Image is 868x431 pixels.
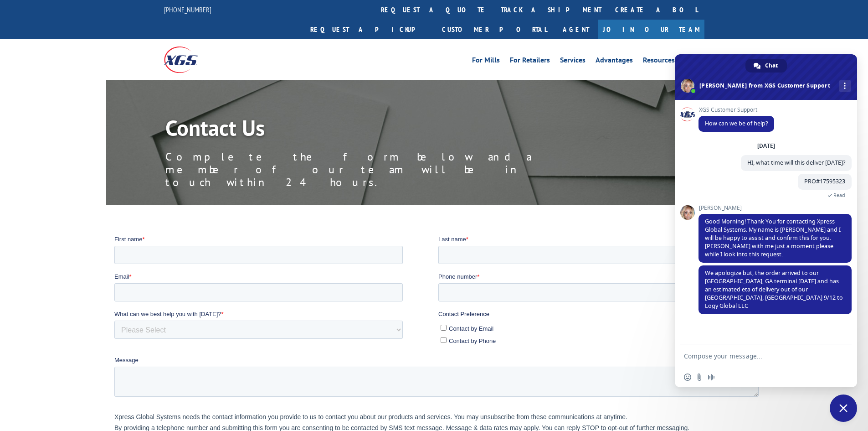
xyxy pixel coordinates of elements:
[804,177,845,185] span: PRO#17595323
[705,218,841,258] span: Good Morning! Thank You for contacting Xpress Global Systems. My name is [PERSON_NAME] and I will...
[747,159,845,166] span: HI, what time will this deliver [DATE]?
[510,57,550,67] a: For Retailers
[705,269,843,310] span: We apologize but, the order arrived to our [GEOGRAPHIC_DATA], GA terminal [DATE] and has an estim...
[705,119,768,127] span: How can we be of help?
[643,57,675,67] a: Resources
[839,80,851,92] div: More channels
[164,5,211,14] a: [PHONE_NUMBER]
[303,20,435,39] a: Request a pickup
[699,107,774,113] span: XGS Customer Support
[830,395,857,422] div: Close chat
[598,20,704,39] a: Join Our Team
[560,57,586,67] a: Services
[833,192,845,198] span: Read
[684,352,828,360] textarea: Compose your message...
[765,59,778,73] span: Chat
[696,374,703,381] span: Send a file
[708,374,715,381] span: Audio message
[684,374,691,381] span: Insert an emoji
[472,57,500,67] a: For Mills
[554,20,598,39] a: Agent
[757,143,775,149] div: [DATE]
[745,59,787,73] div: Chat
[435,20,554,39] a: Customer Portal
[165,151,575,189] p: Complete the form below and a member of our team will be in touch within 24 hours.
[699,205,852,211] span: [PERSON_NAME]
[165,117,575,143] h1: Contact Us
[596,57,633,67] a: Advantages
